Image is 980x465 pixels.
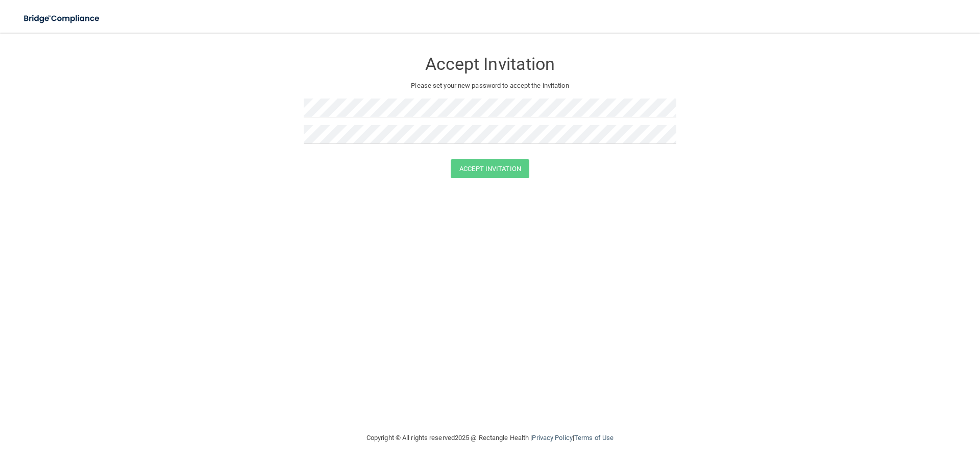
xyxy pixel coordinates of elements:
h3: Accept Invitation [304,55,676,74]
img: bridge_compliance_login_screen.278c3ca4.svg [15,8,109,29]
a: Privacy Policy [532,434,572,442]
button: Accept Invitation [451,159,529,178]
p: Please set your new password to accept the invitation [311,80,669,92]
a: Terms of Use [574,434,614,442]
div: Copyright © All rights reserved 2025 @ Rectangle Health | | [304,422,676,454]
